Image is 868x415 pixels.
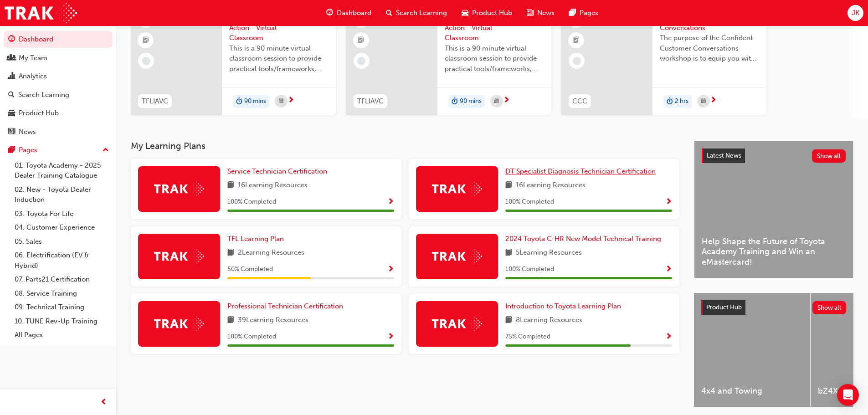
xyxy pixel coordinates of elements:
[387,331,394,343] button: Show Progress
[227,167,327,175] span: Service Technician Certification
[8,128,15,136] span: news-icon
[357,57,365,65] span: learningRecordVerb_NONE-icon
[503,97,510,105] span: next-icon
[8,109,15,118] span: car-icon
[19,53,47,63] div: My Team
[707,152,741,159] span: Latest News
[379,4,454,22] a: search-iconSearch Learning
[432,317,482,331] img: Trak
[19,71,47,82] div: Analytics
[527,7,534,19] span: news-icon
[665,196,672,208] button: Show Progress
[288,97,294,105] span: next-icon
[701,96,706,107] span: calendar-icon
[505,235,661,243] span: 2024 Toyota C-HR New Model Technical Training
[100,397,107,408] span: prev-icon
[11,248,113,272] a: 06. Electrification (EV & Hybrid)
[11,183,113,207] a: 02. New - Toyota Dealer Induction
[154,249,204,263] img: Trak
[387,198,394,206] span: Show Progress
[572,96,587,107] span: CCC
[573,35,580,46] span: booktick-icon
[4,31,113,48] a: Dashboard
[505,234,665,244] a: 2024 Toyota C-HR New Model Technical Training
[358,35,364,46] span: booktick-icon
[227,264,273,275] span: 50 % Completed
[4,87,113,103] a: Search Learning
[4,50,113,67] a: My Team
[227,180,234,191] span: book-icon
[562,4,606,22] a: pages-iconPages
[694,141,853,278] a: Latest NewsShow allHelp Shape the Future of Toyota Academy Training and Win an eMastercard!
[5,3,77,23] img: Trak
[561,5,766,115] a: 240CCCConfident Customer ConversationsThe purpose of the Confident Customer Conversations worksho...
[505,180,512,191] span: book-icon
[494,96,499,107] span: calendar-icon
[847,5,863,21] button: JK
[665,198,672,206] span: Show Progress
[706,303,742,311] span: Product Hub
[238,180,308,191] span: 16 Learning Resources
[852,8,859,18] span: JK
[357,96,384,107] span: TFLIAVC
[346,5,551,115] a: 0TFLIAVCToyota For Life In Action - Virtual ClassroomThis is a 90 minute virtual classroom sessio...
[337,8,371,18] span: Dashboard
[505,301,625,312] a: Introduction to Toyota Learning Plan
[11,272,113,287] a: 07. Parts21 Certification
[472,8,512,18] span: Product Hub
[665,266,672,274] span: Show Progress
[4,142,113,159] button: Pages
[227,302,343,310] span: Professional Technician Certification
[227,166,331,177] a: Service Technician Certification
[812,149,846,163] button: Show all
[445,43,544,74] span: This is a 90 minute virtual classroom session to provide practical tools/frameworks, behaviours a...
[675,96,688,107] span: 2 hrs
[11,314,113,328] a: 10. TUNE Rev-Up Training
[519,4,562,22] a: news-iconNews
[8,91,15,99] span: search-icon
[19,145,37,155] div: Pages
[665,331,672,343] button: Show Progress
[11,159,113,183] a: 01. Toyota Academy - 2025 Dealer Training Catalogue
[319,4,379,22] a: guage-iconDashboard
[8,54,15,62] span: people-icon
[229,12,329,43] span: Toyota For Life In Action - Virtual Classroom
[387,196,394,208] button: Show Progress
[387,333,394,341] span: Show Progress
[236,96,242,108] span: duration-icon
[227,301,347,312] a: Professional Technician Certification
[516,315,582,326] span: 8 Learning Resources
[454,4,519,22] a: car-iconProduct Hub
[396,8,447,18] span: Search Learning
[516,180,586,191] span: 16 Learning Resources
[4,123,113,140] a: News
[445,12,544,43] span: Toyota For Life In Action - Virtual Classroom
[462,7,468,19] span: car-icon
[505,197,554,207] span: 100 % Completed
[229,43,329,74] span: This is a 90 minute virtual classroom session to provide practical tools/frameworks, behaviours a...
[19,127,36,137] div: News
[11,328,113,342] a: All Pages
[326,7,333,19] span: guage-icon
[667,96,673,108] span: duration-icon
[702,236,846,267] span: Help Shape the Future of Toyota Academy Training and Win an eMastercard!
[238,315,308,326] span: 39 Learning Resources
[143,35,149,46] span: booktick-icon
[460,96,482,107] span: 90 mins
[227,315,234,326] span: book-icon
[227,235,284,243] span: TFL Learning Plan
[505,302,621,310] span: Introduction to Toyota Learning Plan
[505,166,659,177] a: DT Specialist Diagnosis Technician Certification
[505,264,554,275] span: 100 % Completed
[227,332,276,342] span: 100 % Completed
[11,235,113,249] a: 05. Sales
[387,264,394,275] button: Show Progress
[505,247,512,259] span: book-icon
[238,247,304,259] span: 2 Learning Resources
[837,384,859,406] div: Open Intercom Messenger
[4,29,113,142] button: DashboardMy TeamAnalyticsSearch LearningProduct HubNews
[516,247,582,259] span: 5 Learning Resources
[710,97,717,105] span: next-icon
[387,266,394,274] span: Show Progress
